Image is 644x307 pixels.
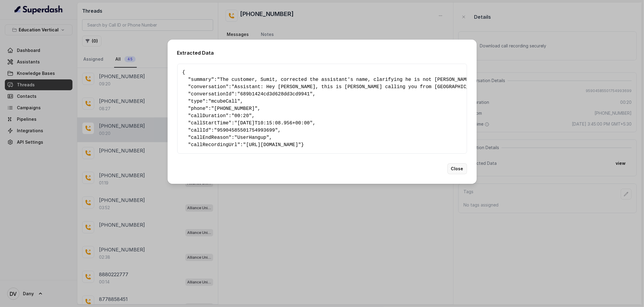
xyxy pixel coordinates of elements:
span: conversationId [191,91,231,97]
span: callEndReason [191,135,229,140]
button: Close [447,163,467,174]
span: callRecordingUrl [191,142,237,148]
span: summary [191,77,211,82]
span: "mcubeCall" [208,99,240,104]
span: callId [191,128,208,133]
h2: Extracted Data [177,49,467,56]
span: "95904585501754993699" [214,128,278,133]
span: phone [191,106,205,111]
span: "UserHangup" [234,135,269,140]
span: "[DATE]T10:15:08.956+00:00" [234,120,312,126]
span: callStartTime [191,120,229,126]
span: conversation [191,84,226,90]
span: "00:20" [232,113,252,119]
pre: { " ": , " ": , " ": , " ": , " ": , " ": , " ": , " ": , " ": , " ": } [182,69,462,149]
span: type [191,99,202,104]
span: "689b1424cd3d628dd3cd9941" [237,91,313,97]
span: callDuration [191,113,226,119]
span: "[PHONE_NUMBER]" [211,106,258,111]
span: "[URL][DOMAIN_NAME]" [243,142,301,148]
